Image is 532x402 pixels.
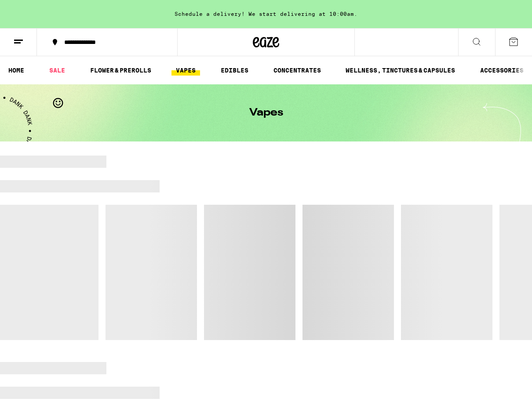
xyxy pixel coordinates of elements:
a: CONCENTRATES [269,65,325,76]
a: VAPES [171,65,200,76]
a: HOME [4,65,29,76]
a: WELLNESS, TINCTURES & CAPSULES [341,65,459,76]
a: SALE [45,65,69,76]
h1: Vapes [249,108,283,118]
a: FLOWER & PREROLLS [86,65,156,76]
a: EDIBLES [216,65,253,76]
a: ACCESSORIES [476,65,528,76]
